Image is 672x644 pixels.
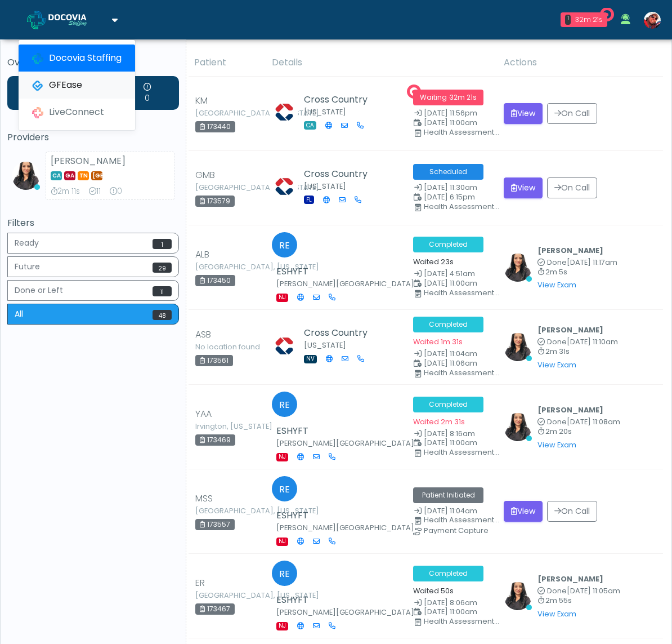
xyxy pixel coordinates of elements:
[272,561,297,586] span: RE
[272,392,297,417] span: RE
[413,508,490,515] small: Date Created
[195,592,257,599] small: [GEOGRAPHIC_DATA], [US_STATE]
[7,57,179,68] h5: Overview
[265,49,497,77] th: Details
[537,269,617,276] small: 2m 5s
[424,108,477,118] span: [DATE] 11:56pm
[195,407,212,421] span: YAA
[413,417,465,427] small: Waited 2m 31s
[144,82,151,104] div: 0
[78,171,89,180] span: TN
[537,339,618,346] small: Completed at
[272,232,297,257] span: RE
[547,417,567,427] span: Done
[195,328,211,341] span: ASB
[413,397,483,412] span: Completed
[413,430,490,438] small: Date Created
[32,80,43,91] img: GFEase
[153,310,172,320] span: 48
[424,438,477,447] span: [DATE] 11:00am
[413,337,463,347] small: Waited 1m 31s
[276,453,288,461] span: NJ
[304,121,316,130] span: CA
[537,419,620,426] small: Completed at
[537,428,620,436] small: 2m 20s
[537,325,603,335] b: [PERSON_NAME]
[413,599,490,607] small: Date Created
[276,510,375,521] h5: ESHYFT
[537,280,576,290] a: View Exam
[504,501,543,522] button: View
[304,355,317,363] span: NV
[644,12,661,29] img: Jameson Stafford
[272,476,297,501] span: RE
[424,618,501,625] div: Health Assessment - With Payment
[7,233,179,327] div: Basic example
[537,348,618,356] small: 2m 31s
[567,417,620,427] span: [DATE] 11:08am
[27,11,46,29] img: Docovia
[51,186,80,197] div: 2m 11s
[450,92,477,102] span: 32m 21s
[195,248,209,261] span: ALB
[413,257,454,267] small: Waited 23s
[7,280,179,301] button: Done or Left11
[424,370,501,376] div: Health Assessment- Cross Country
[195,355,233,366] div: 173561
[195,168,215,182] span: GMB
[504,177,543,198] button: View
[304,340,346,350] small: [US_STATE]
[110,186,122,197] div: 0
[27,1,118,38] a: Docovia
[195,423,257,430] small: Irvington, [US_STATE]
[424,598,477,607] span: [DATE] 8:06am
[276,267,375,277] h5: ESHYFT
[153,263,172,273] span: 29
[413,566,483,581] span: Completed
[413,586,454,596] small: Waited 50s
[567,337,618,347] span: [DATE] 11:10am
[413,184,490,192] small: Date Created
[424,269,475,278] span: [DATE] 4:51am
[276,622,288,630] span: NJ
[7,218,179,228] h5: Filters
[547,257,567,267] span: Done
[195,344,257,350] small: No location found
[153,239,172,249] span: 1
[424,607,477,616] span: [DATE] 11:00am
[413,360,490,367] small: Scheduled Time
[504,254,532,282] img: Viral Patel
[304,169,370,179] h5: Cross Country
[413,280,490,287] small: Scheduled Time
[304,196,314,204] span: FL
[547,177,597,198] button: On Call
[567,586,620,596] span: [DATE] 11:05am
[48,14,105,25] img: Docovia
[7,304,179,325] button: All48
[504,582,532,610] img: Viral Patel
[424,449,501,456] div: Health Assessment - With Payment
[51,154,126,167] strong: [PERSON_NAME]
[19,72,135,99] a: GFEase
[424,349,477,358] span: [DATE] 11:04am
[424,527,501,534] div: Payment Capture
[424,506,477,516] span: [DATE] 11:04am
[424,118,477,127] span: [DATE] 11:00am
[19,99,135,126] a: LiveConnect
[537,440,576,450] a: View Exam
[153,286,172,296] span: 11
[537,259,617,267] small: Completed at
[424,290,501,296] div: Health Assessment - With Payment
[195,576,205,590] span: ER
[413,194,490,201] small: Scheduled Time
[195,603,235,615] div: 173467
[32,107,43,118] img: LiveConnect
[304,328,373,338] h5: Cross Country
[195,264,257,270] small: [GEOGRAPHIC_DATA], [US_STATE]
[7,256,179,277] button: Future29
[32,53,43,64] img: Docovia Staffing
[565,15,571,25] div: 1
[497,49,663,77] th: Actions
[195,434,235,446] div: 173469
[91,171,102,180] span: [GEOGRAPHIC_DATA]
